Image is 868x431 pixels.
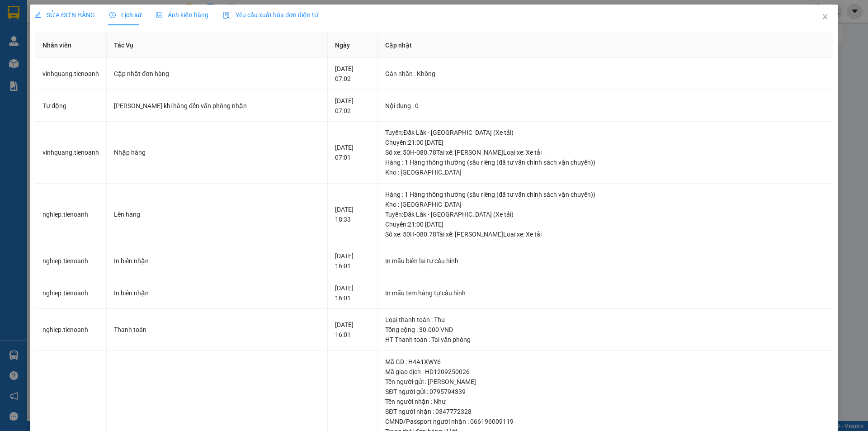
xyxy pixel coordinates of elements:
[385,387,825,397] div: SĐT người gửi : 0795794339
[335,320,370,340] div: [DATE] 16:01
[114,256,320,266] div: In biên nhận
[385,397,825,407] div: Tên người nhận : Như
[385,315,825,325] div: Loại thanh toán : Thu
[109,12,116,18] span: clock-circle
[35,184,107,246] td: nghiep.tienoanh
[385,69,825,79] div: Gán nhãn : Không
[156,11,208,19] span: Ảnh kiện hàng
[385,128,825,157] div: Tuyến : Đăk Lăk - [GEOGRAPHIC_DATA] (Xe tải) Chuyến: 21:00 [DATE] Số xe: 50H-080.78 Tài xế: [PERS...
[385,199,825,209] div: Kho : [GEOGRAPHIC_DATA]
[35,33,107,58] th: Nhân viên
[385,325,825,335] div: Tổng cộng : 30.000 VND
[385,288,825,298] div: In mẫu tem hàng tự cấu hình
[35,58,107,90] td: vinhquang.tienoanh
[35,90,107,122] td: Tự động
[114,69,320,79] div: Cập nhật đơn hàng
[378,33,833,58] th: Cập nhật
[335,142,370,162] div: [DATE] 07:01
[223,12,230,19] img: icon
[35,277,107,309] td: nghiep.tienoanh
[109,11,142,19] span: Lịch sử
[35,122,107,184] td: vinhquang.tienoanh
[385,335,825,345] div: HT Thanh toán : Tại văn phòng
[385,407,825,417] div: SĐT người nhận : 0347772328
[335,251,370,271] div: [DATE] 16:01
[35,11,95,19] span: SỬA ĐƠN HÀNG
[35,245,107,277] td: nghiep.tienoanh
[156,12,162,18] span: picture
[335,283,370,303] div: [DATE] 16:01
[114,288,320,298] div: In biên nhận
[114,209,320,219] div: Lên hàng
[223,11,318,19] span: Yêu cầu xuất hóa đơn điện tử
[385,157,825,167] div: Hàng : 1 Hàng thông thường (sầu riêng (đã tư vấn chính sách vận chuyển))
[114,147,320,157] div: Nhập hàng
[114,325,320,335] div: Thanh toán
[35,12,41,18] span: edit
[328,33,378,58] th: Ngày
[385,209,825,239] div: Tuyến : Đăk Lăk - [GEOGRAPHIC_DATA] (Xe tải) Chuyến: 21:00 [DATE] Số xe: 50H-080.78 Tài xế: [PERS...
[821,13,829,20] span: close
[385,101,825,111] div: Nội dung : 0
[114,101,320,111] div: [PERSON_NAME] khi hàng đến văn phòng nhận
[385,357,825,367] div: Mã GD : H4A1XWY6
[385,256,825,266] div: In mẫu biên lai tự cấu hình
[107,33,328,58] th: Tác Vụ
[385,367,825,377] div: Mã giao dịch : HD1209250026
[385,377,825,387] div: Tên người gửi : [PERSON_NAME]
[335,96,370,116] div: [DATE] 07:02
[335,64,370,84] div: [DATE] 07:02
[385,189,825,199] div: Hàng : 1 Hàng thông thường (sầu riêng (đã tư vấn chính sách vận chuyển))
[385,167,825,177] div: Kho : [GEOGRAPHIC_DATA]
[812,5,838,30] button: Close
[335,204,370,224] div: [DATE] 18:33
[385,417,825,426] div: CMND/Passport người nhận : 066196009119
[35,309,107,351] td: nghiep.tienoanh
